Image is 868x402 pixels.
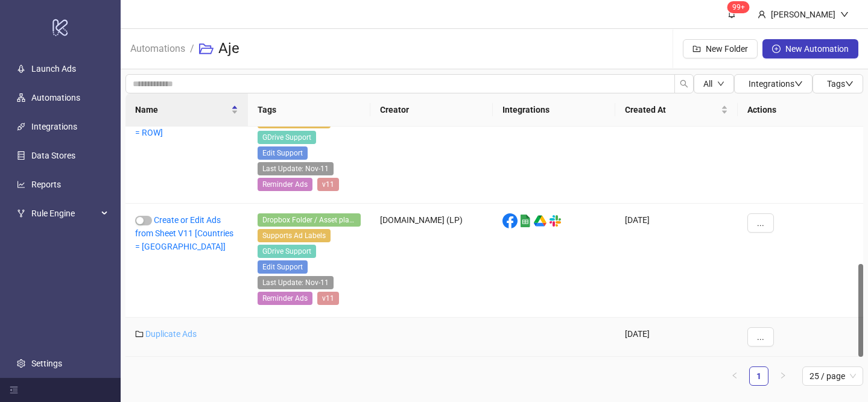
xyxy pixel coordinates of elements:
[258,292,312,305] span: Reminder Ads
[615,93,738,127] th: Created At
[773,366,793,386] li: Next Page
[258,276,334,289] span: Last Update: Nov-11
[766,8,840,21] div: [PERSON_NAME]
[317,292,339,305] span: v11
[218,39,239,58] h3: Aje
[772,45,781,53] span: plus-circle
[706,44,748,54] span: New Folder
[190,30,194,68] li: /
[727,10,736,18] span: bell
[248,93,370,127] th: Tags
[757,218,764,228] span: ...
[809,367,856,385] span: 25 / page
[785,44,849,54] span: New Automation
[31,201,98,225] span: Rule Engine
[258,260,308,274] span: Edit Support
[727,1,750,13] sup: 1559
[615,318,738,357] div: [DATE]
[840,10,849,19] span: down
[135,103,229,116] span: Name
[725,366,744,386] li: Previous Page
[199,42,214,56] span: folder-open
[31,151,75,160] a: Data Stores
[757,332,764,342] span: ...
[258,213,361,227] span: Dropbox Folder / Asset placement detection
[17,209,25,218] span: fork
[680,80,688,88] span: search
[317,178,339,191] span: v11
[802,366,863,386] div: Page Size
[731,372,738,379] span: left
[258,131,316,144] span: GDrive Support
[31,359,62,368] a: Settings
[845,80,854,88] span: down
[683,39,758,58] button: New Folder
[135,215,233,251] a: Create or Edit Ads from Sheet V11 [Countries = [GEOGRAPHIC_DATA]]
[717,80,724,87] span: down
[10,386,18,394] span: menu-fold
[258,245,316,258] span: GDrive Support
[258,146,308,160] span: Edit Support
[694,74,734,93] button: Alldown
[31,122,77,131] a: Integrations
[370,204,493,318] div: [DOMAIN_NAME] (LP)
[725,366,744,386] button: left
[258,229,331,242] span: Supports Ad Labels
[31,64,76,74] a: Launch Ads
[258,162,334,175] span: Last Update: Nov-11
[758,10,766,19] span: user
[615,90,738,204] div: [DATE]
[128,41,188,54] a: Automations
[370,90,493,204] div: [DOMAIN_NAME] (LP)
[747,327,774,347] button: ...
[493,93,615,127] th: Integrations
[692,45,701,53] span: folder-add
[794,80,803,88] span: down
[738,93,863,127] th: Actions
[703,79,712,89] span: All
[827,79,854,89] span: Tags
[734,74,813,93] button: Integrationsdown
[31,93,80,102] a: Automations
[813,74,863,93] button: Tagsdown
[749,79,803,89] span: Integrations
[747,213,774,233] button: ...
[370,93,493,127] th: Creator
[762,39,858,58] button: New Automation
[773,366,793,386] button: right
[750,367,768,385] a: 1
[31,180,61,189] a: Reports
[625,103,718,116] span: Created At
[145,329,197,339] a: Duplicate Ads
[779,372,787,379] span: right
[749,366,768,386] li: 1
[615,204,738,318] div: [DATE]
[135,330,144,338] span: folder
[258,178,312,191] span: Reminder Ads
[125,93,248,127] th: Name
